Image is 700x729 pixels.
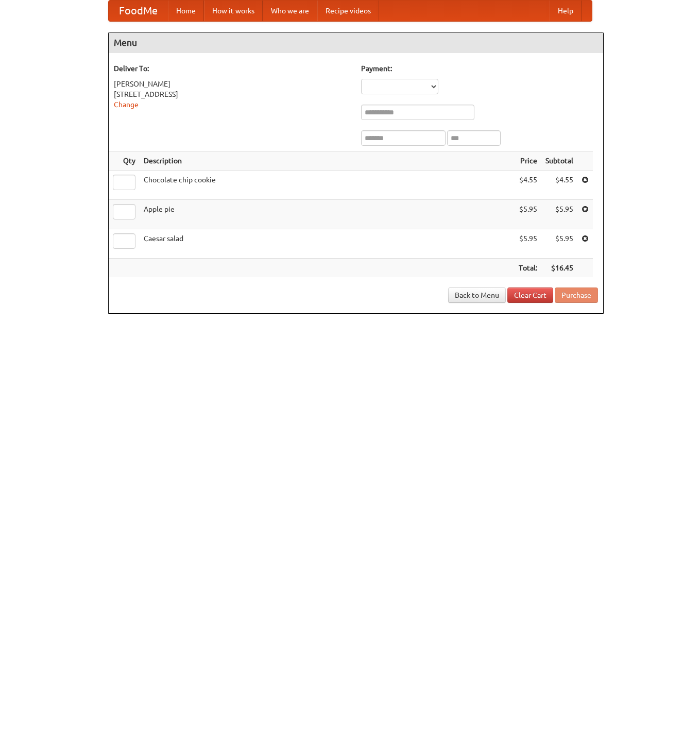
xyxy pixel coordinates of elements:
[114,100,139,109] a: Change
[140,171,515,200] td: Chocolate chip cookie
[541,259,577,278] th: $16.45
[109,151,140,171] th: Qty
[204,1,263,21] a: How it works
[541,229,577,259] td: $5.95
[515,259,541,278] th: Total:
[515,151,541,171] th: Price
[555,287,598,303] button: Purchase
[361,63,598,74] h5: Payment:
[541,151,577,171] th: Subtotal
[114,89,351,99] div: [STREET_ADDRESS]
[550,1,582,21] a: Help
[515,229,541,259] td: $5.95
[515,200,541,229] td: $5.95
[114,79,351,89] div: [PERSON_NAME]
[109,1,168,21] a: FoodMe
[515,171,541,200] td: $4.55
[109,32,603,53] h4: Menu
[168,1,204,21] a: Home
[507,287,553,303] a: Clear Cart
[140,200,515,229] td: Apple pie
[263,1,317,21] a: Who we are
[114,63,351,74] h5: Deliver To:
[448,287,506,303] a: Back to Menu
[317,1,379,21] a: Recipe videos
[541,171,577,200] td: $4.55
[140,151,515,171] th: Description
[140,229,515,259] td: Caesar salad
[541,200,577,229] td: $5.95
